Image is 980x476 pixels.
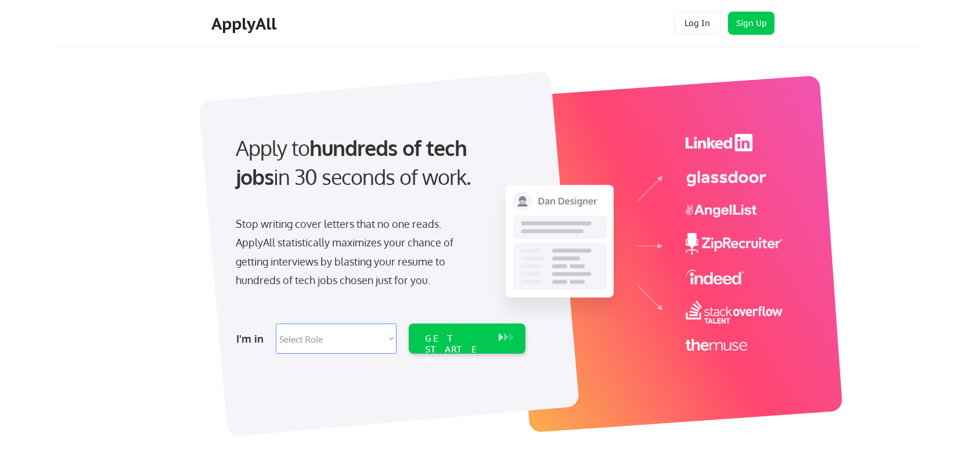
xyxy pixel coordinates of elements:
[211,14,280,34] div: ApplyAll
[425,333,487,366] div: GET STARTED
[236,133,521,192] div: Apply to in 30 seconds of work.
[674,12,720,35] button: Log In
[728,12,774,35] button: Sign Up
[236,215,474,290] div: Stop writing cover letters that no one reads. ApplyAll statistically maximizes your chance of get...
[236,329,269,348] div: I'm in
[236,135,472,190] strong: hundreds of tech jobs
